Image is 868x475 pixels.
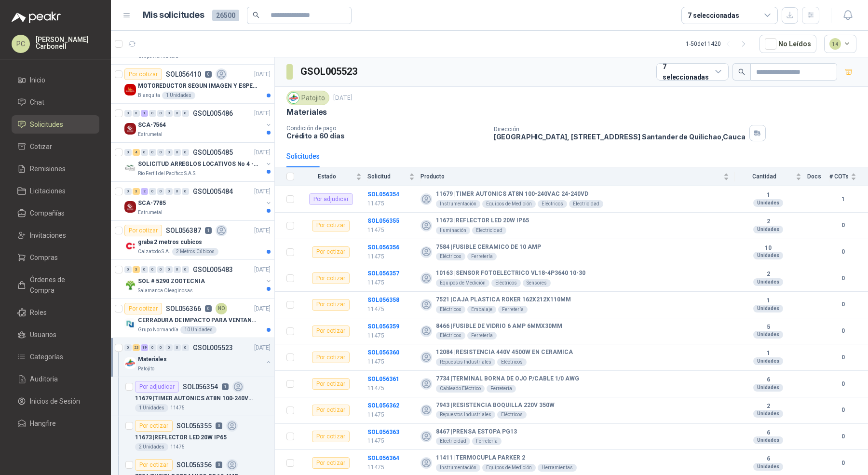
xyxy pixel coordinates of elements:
[124,110,132,117] div: 0
[138,209,163,217] p: Estrumetal
[367,331,415,340] p: 11475
[124,186,272,217] a: 0 3 2 0 0 0 0 0 GSOL005484[DATE] Company LogoSCA-7785Estrumetal
[829,300,856,309] b: 0
[436,375,579,383] b: 7734 | TERMINAL BORNA DE OJO P/CABLE 1/0 AWG
[753,357,783,365] div: Unidades
[124,264,272,295] a: 0 3 0 0 0 0 0 0 GSOL005483[DATE] Company LogoSOL # 5290 ZOOTECNIASalamanca Oleaginosas SAS
[182,266,189,273] div: 0
[436,437,470,445] div: Electricidad
[367,376,399,382] b: SOL056361
[165,266,173,273] div: 0
[367,270,399,277] b: SOL056357
[367,244,399,251] a: SOL056356
[133,188,140,195] div: 3
[176,461,212,468] p: SOL056356
[254,109,271,118] p: [DATE]
[367,191,399,198] a: SOL056354
[138,316,258,325] p: CERRADURA DE IMPACTO PARA VENTANAS
[367,349,399,356] a: SOL056360
[138,355,167,364] p: Materiales
[829,195,856,204] b: 1
[12,248,99,267] a: Compras
[12,326,99,344] a: Usuarios
[494,126,746,133] p: Dirección
[467,332,497,339] div: Ferretería
[312,272,350,284] div: Por cotizar
[30,374,58,384] span: Auditoria
[420,167,735,186] th: Producto
[193,149,233,156] p: GSOL005485
[174,344,181,351] div: 0
[30,208,65,218] span: Compañías
[254,304,271,313] p: [DATE]
[824,35,857,53] button: 14
[829,326,856,336] b: 0
[472,437,502,445] div: Ferretería
[829,380,856,389] b: 0
[162,92,195,99] div: 1 Unidades
[367,173,407,180] span: Solicitud
[174,188,181,195] div: 0
[735,173,794,180] span: Cantidad
[138,287,199,295] p: Salamanca Oleaginosas SAS
[111,416,274,455] a: Por cotizarSOL056355011673 |REFLECTOR LED 20W IP652 Unidades11475
[367,323,399,330] b: SOL056359
[138,277,205,286] p: SOL # 5290 ZOOTECNIA
[436,296,571,304] b: 7521 | CAJA PLASTICA ROKER 162X212X110MM
[165,188,173,195] div: 0
[30,141,52,152] span: Cotizar
[111,377,274,416] a: Por adjudicarSOL056354111679 |TIMER AUTONICS AT8N 100-240VAC 24-240VD1 Unidades11475
[300,173,354,180] span: Estado
[735,167,807,186] th: Cantidad
[688,10,739,21] div: 7 seleccionadas
[312,378,350,390] div: Por cotizar
[735,218,801,226] b: 2
[288,93,299,103] img: Company Logo
[286,125,486,132] p: Condición de pago
[124,225,162,236] div: Por cotizar
[309,193,353,205] div: Por adjudicar
[829,274,856,283] b: 0
[420,173,721,180] span: Producto
[124,188,132,195] div: 0
[829,221,856,230] b: 0
[124,201,136,213] img: Company Logo
[367,455,399,461] a: SOL056364
[753,252,783,259] div: Unidades
[753,436,783,444] div: Unidades
[367,199,415,208] p: 11475
[436,454,525,462] b: 11411 | TERMOCUPLA PARKER 2
[182,110,189,117] div: 0
[436,323,562,330] b: 8466 | FUSIBLE DE VIDRIO 6 AMP 6MMX30MM
[829,432,856,441] b: 0
[30,97,44,108] span: Chat
[312,457,350,469] div: Por cotizar
[523,279,551,287] div: Sensores
[436,227,470,234] div: Iluminación
[367,297,399,303] b: SOL056358
[212,10,239,21] span: 26500
[141,266,148,273] div: 0
[174,149,181,156] div: 0
[497,411,527,419] div: Eléctricos
[753,384,783,392] div: Unidades
[138,92,160,99] p: Blanquita
[436,190,588,198] b: 11679 | TIMER AUTONICS AT8N 100-240VAC 24-240VD
[312,299,350,311] div: Por cotizar
[735,403,801,410] b: 2
[829,353,856,362] b: 0
[170,443,185,451] p: 11475
[12,93,99,111] a: Chat
[141,344,148,351] div: 19
[494,133,746,141] p: [GEOGRAPHIC_DATA], [STREET_ADDRESS] Santander de Quilichao , Cauca
[467,306,496,313] div: Embalaje
[436,332,465,339] div: Eléctricos
[165,344,173,351] div: 0
[138,170,197,177] p: Rio Fertil del Pacífico S.A.S.
[436,358,495,366] div: Repuestos Industriales
[498,306,528,313] div: Ferretería
[111,299,274,338] a: Por cotizarSOL0563660NO[DATE] Company LogoCERRADURA DE IMPACTO PARA VENTANASGrupo Normandía10 Uni...
[165,149,173,156] div: 0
